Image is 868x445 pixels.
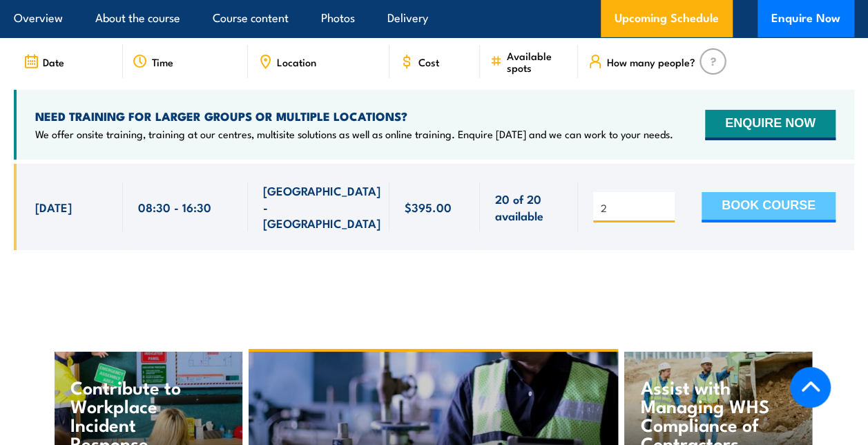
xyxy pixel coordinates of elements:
[35,127,673,141] p: We offer onsite training, training at our centres, multisite solutions as well as online training...
[138,199,211,215] span: 08:30 - 16:30
[152,56,173,68] span: Time
[495,191,563,223] span: 20 of 20 available
[702,192,836,223] button: BOOK COURSE
[705,110,836,140] button: ENQUIRE NOW
[277,56,316,68] span: Location
[35,199,72,215] span: [DATE]
[607,56,695,68] span: How many people?
[43,56,64,68] span: Date
[418,56,439,68] span: Cost
[35,108,673,124] h4: NEED TRAINING FOR LARGER GROUPS OR MULTIPLE LOCATIONS?
[405,199,452,215] span: $395.00
[263,182,380,231] span: [GEOGRAPHIC_DATA] - [GEOGRAPHIC_DATA]
[601,201,670,215] input: # of people
[507,50,568,73] span: Available spots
